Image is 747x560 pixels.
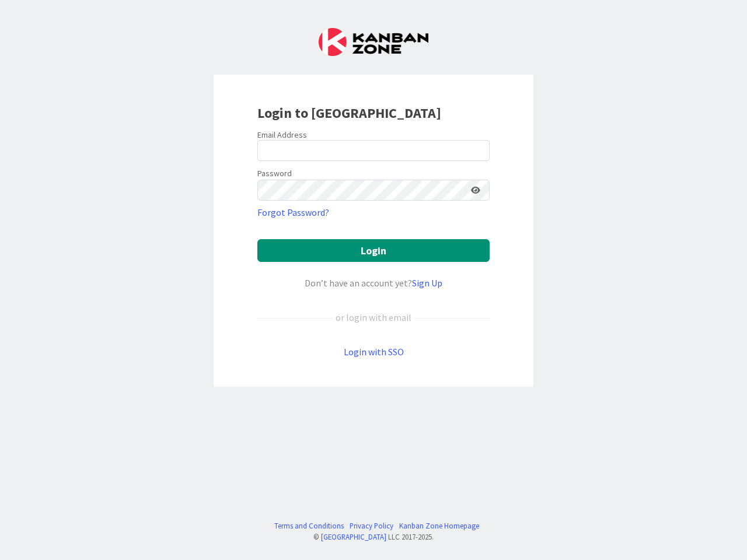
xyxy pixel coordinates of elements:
b: Login to [GEOGRAPHIC_DATA] [257,104,441,122]
div: Don’t have an account yet? [257,276,490,290]
div: or login with email [333,310,414,324]
img: Kanban Zone [319,28,428,56]
label: Password [257,167,292,180]
a: Forgot Password? [257,205,329,219]
a: Privacy Policy [350,520,393,531]
a: Login with SSO [344,346,404,358]
a: Terms and Conditions [274,520,344,531]
a: Kanban Zone Homepage [399,520,479,531]
a: Sign Up [412,277,442,289]
label: Email Address [257,129,307,140]
button: Login [257,239,490,262]
div: © LLC 2017- 2025 . [268,531,479,542]
a: [GEOGRAPHIC_DATA] [321,532,386,541]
